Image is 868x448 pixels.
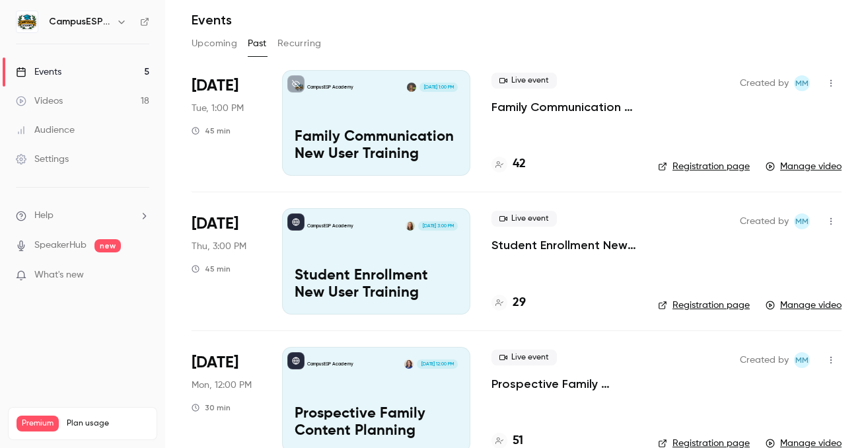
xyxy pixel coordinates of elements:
span: Thu, 3:00 PM [192,240,246,253]
a: 42 [491,155,526,173]
h4: 42 [513,155,526,173]
div: Videos [16,94,63,108]
a: Registration page [658,160,750,173]
div: 45 min [192,264,231,274]
button: Upcoming [192,33,237,54]
img: Mairin Matthews [406,221,415,231]
span: [DATE] 12:00 PM [417,359,457,369]
p: CampusESP Academy [307,84,353,91]
h4: 29 [513,294,526,312]
a: SpeakerHub [34,239,87,252]
span: Live event [491,350,557,365]
h6: CampusESP Academy [49,15,111,28]
span: [DATE] 3:00 PM [418,221,457,231]
div: Sep 18 Thu, 3:00 PM (America/New York) [192,208,261,314]
button: Recurring [277,33,322,54]
a: Manage video [766,160,842,173]
span: [DATE] [192,352,238,373]
img: CampusESP Academy [17,11,38,32]
div: Sep 23 Tue, 1:00 PM (America/New York) [192,70,261,176]
span: Plan usage [67,418,149,429]
span: new [94,239,121,252]
span: [DATE] [192,213,238,235]
p: Family Communication New User Training [295,129,458,163]
span: What's new [34,268,84,282]
a: Manage video [766,299,842,312]
span: MM [795,213,809,229]
span: MM [795,75,809,91]
span: Created by [740,75,789,91]
p: CampusESP Academy [307,223,353,229]
span: [DATE] 1:00 PM [419,83,457,92]
img: Mira Gandhi [407,83,416,92]
span: Mairin Matthews [794,75,810,91]
span: Premium [17,416,59,431]
span: Created by [740,352,789,368]
span: Mon, 12:00 PM [192,379,252,392]
span: [DATE] [192,75,238,96]
p: Student Enrollment New User Training [295,268,458,302]
img: Kerri Meeks-Griffin [404,359,414,369]
h1: Events [192,12,232,28]
iframe: Noticeable Trigger [133,270,149,281]
div: Audience [16,124,75,137]
a: Student Enrollment New User TrainingCampusESP AcademyMairin Matthews[DATE] 3:00 PMStudent Enrollm... [282,208,470,314]
a: Registration page [658,299,750,312]
span: Live event [491,73,557,89]
li: help-dropdown-opener [16,209,149,223]
p: CampusESP Academy [307,361,353,367]
p: Prospective Family Content Planning [295,406,458,440]
div: Settings [16,153,69,166]
div: Events [16,65,61,79]
a: Family Communication New User TrainingCampusESP AcademyMira Gandhi[DATE] 1:00 PMFamily Communicat... [282,70,470,176]
span: Live event [491,211,557,227]
div: 30 min [192,402,231,413]
span: Mairin Matthews [794,213,810,229]
span: Help [34,209,54,223]
span: Tue, 1:00 PM [192,102,244,115]
a: Family Communication New User Training [491,99,637,115]
div: 45 min [192,126,231,136]
span: Created by [740,213,789,229]
span: Mairin Matthews [794,352,810,368]
span: MM [795,352,809,368]
a: Student Enrollment New User Training [491,237,637,253]
a: Prospective Family Content Planning [491,376,637,392]
button: Past [248,33,267,54]
a: 29 [491,294,526,312]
